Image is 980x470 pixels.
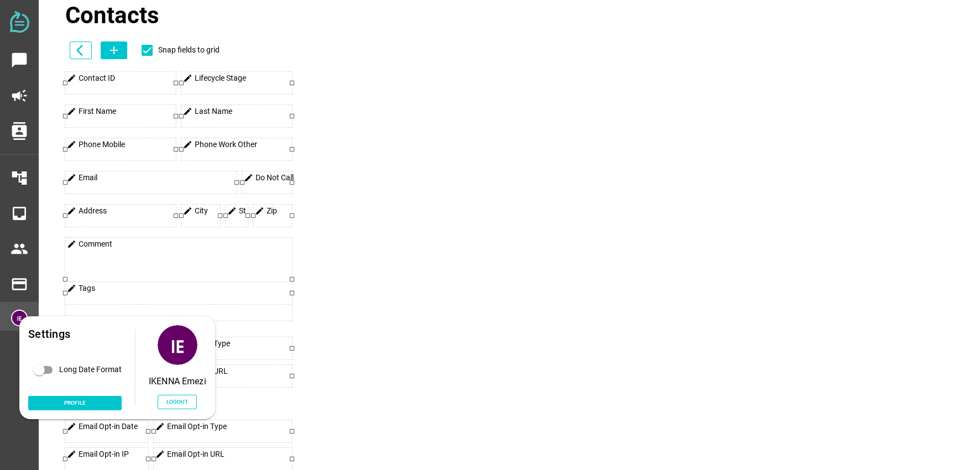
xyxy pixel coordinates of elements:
i: contacts [11,122,28,140]
img: 68ced5f0a6253e9e380adf7d-30.png [11,310,28,326]
i: edit [67,284,76,293]
div: St [226,205,248,218]
img: svg+xml;base64,PD94bWwgdmVyc2lvbj0iMS4wIiBlbmNvZGluZz0iVVRGLTgiPz4KPHN2ZyB2ZXJzaW9uPSIxLjEiIHZpZX... [10,11,29,33]
i: edit [67,206,76,216]
i: add [107,44,121,57]
div: Email Opt-in Date [65,420,148,434]
i: account_tree [11,169,28,187]
div: Phone Work Other [181,138,292,152]
div: Settings [28,325,122,343]
a: Profile [28,396,122,410]
div: First Name [65,105,176,118]
div: Zip [253,205,292,218]
i: edit [155,422,165,431]
div: Tags [65,282,292,295]
div: Comment [65,238,292,321]
i: edit [67,450,76,459]
div: Snap fields to grid [136,37,220,64]
div: Last Name [181,105,292,118]
i: edit [67,239,76,249]
i: edit [67,422,76,431]
i: chat_bubble [11,51,28,69]
div: Email Opt-in URL [154,448,292,461]
i: payment [11,275,28,293]
div: Email [65,171,237,185]
i: inbox [11,205,28,222]
button: Logout [158,395,197,409]
span: Logout [166,397,188,406]
div: Do Not Call [242,171,292,185]
i: edit [255,206,264,216]
div: Snap fields to grid [158,44,220,56]
i: people [11,240,28,258]
i: edit [244,173,253,182]
i: arrow_back_ios [76,44,90,57]
i: edit [155,450,165,459]
div: Email Opt-in Type [154,420,292,434]
div: Email Opt-in IP [65,448,148,461]
i: campaign [11,87,28,105]
i: edit [67,74,76,83]
button: Add items [101,41,127,59]
div: Lifecycle Stage [181,72,292,85]
div: IKENNA Emezi [149,374,206,389]
div: Phone Mobile [65,138,176,152]
i: edit [67,173,76,182]
div: Contact ID [65,72,176,85]
i: edit [183,107,192,116]
span: Profile [64,398,86,408]
img: 68ced5f0a6253e9e380adf7d.png [158,325,197,365]
div: Long Date Format [59,364,122,375]
div: Address [65,205,176,218]
div: Long Date Format [28,359,122,381]
i: edit [67,140,76,149]
div: City [181,205,220,218]
i: edit [183,74,192,83]
i: edit [183,140,192,149]
i: edit [227,206,237,216]
i: edit [183,206,192,216]
i: edit [67,107,76,116]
